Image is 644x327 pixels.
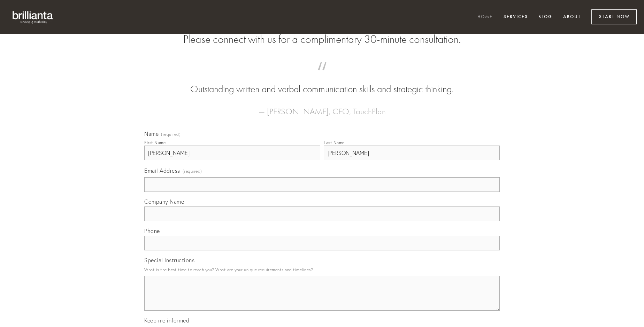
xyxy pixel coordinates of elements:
[559,11,585,23] a: About
[591,9,637,24] a: Start Now
[144,198,184,205] span: Company Name
[473,11,497,23] a: Home
[155,69,489,83] span: “
[499,11,532,23] a: Services
[144,265,500,274] p: What is the best time to reach you? What are your unique requirements and timelines?
[144,257,194,264] span: Special Instructions
[144,33,500,46] h2: Please connect with us for a complimentary 30-minute consultation.
[144,227,160,234] span: Phone
[183,166,202,176] span: (required)
[144,317,189,324] span: Keep me informed
[144,167,180,174] span: Email Address
[161,132,181,137] span: (required)
[155,96,489,118] figcaption: — [PERSON_NAME], CEO, TouchPlan
[324,140,345,145] div: Last Name
[7,7,59,27] img: brillianta - research, strategy, marketing
[534,11,557,23] a: Blog
[155,69,489,96] blockquote: Outstanding written and verbal communication skills and strategic thinking.
[144,130,159,137] span: Name
[144,140,166,145] div: First Name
